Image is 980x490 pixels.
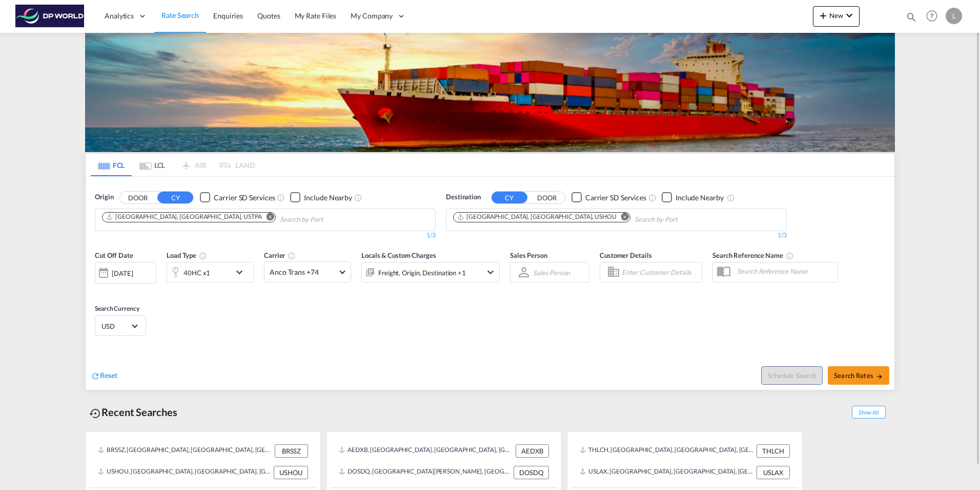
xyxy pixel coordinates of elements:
md-chips-wrap: Chips container. Use arrow keys to select chips. [452,209,736,228]
div: Press delete to remove this chip. [457,213,619,221]
img: LCL+%26+FCL+BACKGROUND.png [85,33,895,152]
span: My Company [351,11,393,21]
span: Rate Search [161,11,199,20]
span: Quotes [257,11,280,20]
span: Search Reference Name [712,251,794,259]
div: BRSSZ, Santos, Brazil, South America, Americas [98,444,272,458]
div: Houston, TX, USHOU [457,213,617,221]
div: 40HC x1icon-chevron-down [167,262,254,282]
div: OriginDOOR CY Checkbox No InkUnchecked: Search for CY (Container Yard) services for all selected ... [86,177,894,390]
button: DOOR [120,192,156,203]
div: icon-magnify [906,11,917,27]
div: USHOU [274,466,308,479]
md-datepicker: Select [95,282,103,296]
md-select: Sales Person [532,265,571,280]
span: Show All [852,406,886,419]
input: Enter Customer Details [622,265,699,280]
div: Include Nearby [304,193,352,203]
div: DOSDQ [514,466,549,479]
input: Chips input. [280,212,377,228]
div: THLCH, Laem Chabang, Thailand, South East Asia, Asia Pacific [580,444,754,458]
div: Press delete to remove this chip. [106,213,264,221]
button: Remove [260,213,275,223]
input: Search Reference Name [732,263,838,279]
md-icon: icon-refresh [91,371,100,381]
button: Search Ratesicon-arrow-right [828,366,889,385]
md-icon: Unchecked: Search for CY (Container Yard) services for all selected carriers.Checked : Search for... [648,194,657,202]
span: Help [923,7,941,25]
div: DOSDQ, Santo Domingo, Dominican Republic, Caribbean, Americas [339,466,511,479]
span: Sales Person [510,251,547,259]
div: Freight Origin Destination Factory Stuffingicon-chevron-down [361,262,500,282]
div: L [946,8,962,24]
img: c08ca190194411f088ed0f3ba295208c.png [15,5,85,28]
md-checkbox: Checkbox No Ink [200,192,275,203]
md-icon: Unchecked: Ignores neighbouring ports when fetching rates.Checked : Includes neighbouring ports w... [727,194,735,202]
div: [DATE] [95,262,156,284]
button: CY [157,192,193,203]
md-checkbox: Checkbox No Ink [290,192,352,203]
md-icon: icon-chevron-down [843,9,855,22]
div: Help [923,7,946,26]
button: Remove [615,213,630,223]
div: USHOU, Houston, TX, United States, North America, Americas [98,466,271,479]
md-icon: icon-backup-restore [89,407,101,420]
md-icon: icon-chevron-down [233,266,251,278]
span: Enquiries [213,11,243,20]
md-checkbox: Checkbox No Ink [571,192,646,203]
md-icon: icon-arrow-right [876,373,883,380]
span: Load Type [167,251,207,259]
div: AEDXB [516,444,549,458]
button: icon-plus 400-fgNewicon-chevron-down [813,6,860,27]
md-tab-item: LCL [132,154,173,176]
button: DOOR [529,192,565,203]
div: 1/3 [95,231,436,240]
div: Recent Searches [85,401,181,424]
span: Carrier [264,251,296,259]
md-chips-wrap: Chips container. Use arrow keys to select chips. [100,209,381,228]
span: Analytics [105,11,134,21]
md-icon: icon-magnify [906,11,917,23]
span: Cut Off Date [95,251,133,259]
input: Chips input. [635,212,732,228]
span: Search Rates [834,371,883,380]
div: AEDXB, Dubai, United Arab Emirates, Middle East, Middle East [339,444,513,458]
div: Freight Origin Destination Factory Stuffing [378,266,466,280]
md-icon: The selected Trucker/Carrierwill be displayed in the rate results If the rates are from another f... [288,252,296,260]
div: icon-refreshReset [91,370,117,382]
span: New [817,11,855,20]
div: [DATE] [112,269,133,278]
span: Origin [95,192,113,202]
md-icon: Unchecked: Search for CY (Container Yard) services for all selected carriers.Checked : Search for... [277,194,285,202]
span: Destination [446,192,481,202]
div: BRSSZ [275,444,308,458]
md-icon: icon-plus 400-fg [817,9,829,22]
span: My Rate Files [295,11,337,20]
span: USD [101,322,130,331]
button: CY [492,192,527,203]
div: USLAX [757,466,790,479]
div: Carrier SD Services [214,193,275,203]
div: 40HC x1 [183,266,210,280]
div: Tampa, FL, USTPA [106,213,262,221]
span: Search Currency [95,305,139,312]
span: Customer Details [600,251,651,259]
md-icon: Unchecked: Ignores neighbouring ports when fetching rates.Checked : Includes neighbouring ports w... [354,194,362,202]
md-select: Select Currency: $ USDUnited States Dollar [100,318,140,333]
md-icon: icon-chevron-down [484,266,497,278]
md-pagination-wrapper: Use the left and right arrow keys to navigate between tabs [91,154,255,176]
md-icon: Your search will be saved by the below given name [786,252,794,260]
span: Reset [100,371,117,380]
div: Carrier SD Services [585,193,646,203]
div: USLAX, Los Angeles, CA, United States, North America, Americas [580,466,754,479]
md-tab-item: FCL [91,154,132,176]
button: Note: By default Schedule search will only considerorigin ports, destination ports and cut off da... [761,366,823,385]
span: Anco Trans +74 [270,267,336,277]
md-checkbox: Checkbox No Ink [662,192,724,203]
div: THLCH [757,444,790,458]
div: 1/3 [446,231,787,240]
div: Include Nearby [676,193,724,203]
span: Locals & Custom Charges [361,251,436,259]
md-icon: icon-information-outline [199,252,207,260]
